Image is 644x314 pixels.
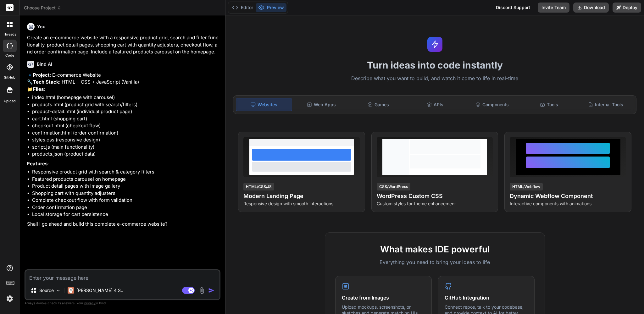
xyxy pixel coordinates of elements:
h4: Modern Landing Page [243,192,360,201]
li: styles.css (responsive design) [32,136,219,144]
button: Deploy [613,3,641,13]
h6: You [37,24,46,30]
div: Internal Tools [578,98,634,111]
p: Describe what you want to build, and watch it come to life in real-time [229,74,640,83]
div: HTML/CSS/JS [243,183,274,190]
p: Responsive design with smooth interactions [243,201,360,207]
h4: WordPress Custom CSS [377,192,493,201]
p: Interactive components with animations [510,201,626,207]
img: Pick Models [56,288,61,293]
p: Create an e-commerce website with a responsive product grid, search and filter functionality, pro... [27,34,219,56]
p: Custom styles for theme enhancement [377,201,493,207]
div: Games [350,98,406,111]
div: CSS/WordPress [377,183,410,190]
p: [PERSON_NAME] 4 S.. [76,287,123,294]
p: Shall I go ahead and build this complete e-commerce website? [27,221,219,228]
p: 🔹 : E-commerce Website 🔧 : HTML + CSS + JavaScript (Vanilla) 📁 : [27,72,219,93]
div: Websites [236,98,292,111]
span: privacy [84,301,96,305]
div: Web Apps [293,98,349,111]
li: cart.html (shopping cart) [32,115,219,123]
strong: Files [33,86,44,92]
img: settings [4,293,15,304]
label: threads [3,32,16,37]
li: Responsive product grid with search & category filters [32,168,219,176]
h1: Turn ideas into code instantly [229,59,640,71]
label: GitHub [4,75,15,80]
li: Featured products carousel on homepage [32,176,219,183]
div: HTML/Webflow [510,183,543,190]
li: products.html (product grid with search/filters) [32,101,219,108]
button: Download [573,3,609,13]
li: Shopping cart with quantity adjusters [32,190,219,197]
h4: Dynamic Webflow Component [510,192,626,201]
h4: GitHub Integration [445,294,528,301]
p: : [27,160,219,168]
img: Claude 4 Sonnet [68,287,74,294]
button: Preview [256,3,286,12]
li: script.js (main functionality) [32,144,219,151]
li: index.html (homepage with carousel) [32,94,219,101]
div: Discord Support [492,3,534,13]
img: icon [208,287,214,294]
p: Always double-check its answers. Your in Bind [25,300,220,306]
button: Editor [230,3,256,12]
h2: What makes IDE powerful [335,243,535,256]
li: Complete checkout flow with form validation [32,197,219,204]
p: Source [39,287,54,294]
button: Invite Team [538,3,569,13]
strong: Tech Stack [33,79,59,85]
h4: Create from Images [342,294,425,301]
div: Components [464,98,520,111]
li: Order confirmation page [32,204,219,211]
label: Upload [4,98,16,104]
h6: Bind AI [37,61,52,67]
li: product-detail.html (individual product page) [32,108,219,115]
span: Choose Project [24,5,61,11]
li: checkout.html (checkout flow) [32,122,219,129]
strong: Project [33,72,50,78]
li: products.json (product data) [32,151,219,158]
label: code [5,53,14,58]
li: confirmation.html (order confirmation) [32,129,219,137]
img: attachment [198,287,206,294]
li: Local storage for cart persistence [32,211,219,218]
li: Product detail pages with image gallery [32,183,219,190]
div: APIs [407,98,463,111]
p: Everything you need to bring your ideas to life [335,258,535,266]
strong: Features [27,161,47,167]
div: Tools [521,98,577,111]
